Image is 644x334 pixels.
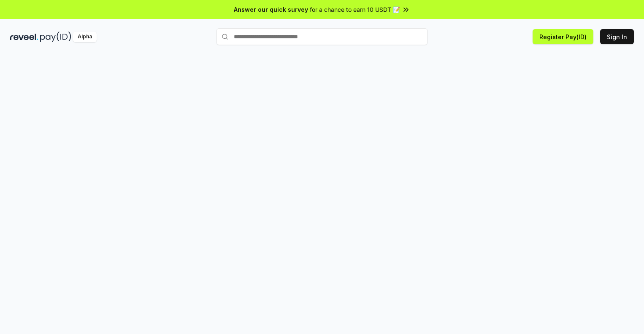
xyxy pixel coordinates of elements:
[533,29,593,44] button: Register Pay(ID)
[73,32,97,42] div: Alpha
[10,32,38,42] img: reveel_dark
[600,29,634,44] button: Sign In
[40,32,71,42] img: pay_id
[310,5,400,14] span: for a chance to earn 10 USDT 📝
[234,5,308,14] span: Answer our quick survey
